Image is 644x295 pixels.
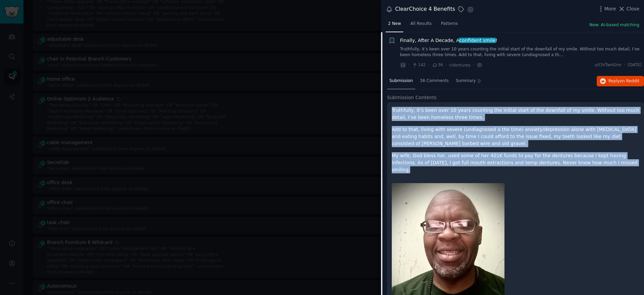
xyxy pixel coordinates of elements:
[392,152,639,173] p: My wife, God bless her, used some of her 401K funds to pay for the dentures because I kept having...
[388,21,401,27] span: 2 New
[395,5,455,13] div: ClearChoice 4 Benefits
[459,38,496,43] span: confident smile
[389,78,413,84] span: Submission
[445,61,447,69] span: ·
[386,18,403,32] a: 2 New
[428,61,429,69] span: ·
[432,62,443,68] span: 36
[400,37,497,44] span: Finally, After A Decade, A !
[624,62,626,68] span: ·
[589,22,639,28] button: New: AI-based matching
[627,5,639,12] span: Close
[597,5,616,12] button: More
[608,78,639,84] span: Reply
[618,5,639,12] button: Close
[410,21,431,27] span: All Results
[412,62,426,68] span: 142
[392,107,639,121] p: Truthfully, it’s been over 10 years counting the initial start of the downfall of my smile. Witho...
[400,37,497,44] a: Finally, After A Decade, Aconfident smile!
[439,18,460,32] a: Patterns
[420,78,449,84] span: 36 Comments
[408,18,434,32] a: All Results
[594,62,622,68] span: u/ChiTwnGmr
[473,61,474,69] span: ·
[456,78,476,84] span: Summary
[392,126,639,147] p: Add to that, living with severe (undiagnosed a the time) anxiety/depression alone with [MEDICAL_D...
[441,21,458,27] span: Patterns
[597,76,644,87] button: Replyon Reddit
[604,5,616,12] span: More
[620,79,639,83] span: on Reddit
[408,61,410,69] span: ·
[449,63,471,68] span: r/dentures
[628,62,642,68] span: [DATE]
[387,94,437,101] span: Submission Contents
[400,46,642,58] a: Truthfully, it’s been over 10 years counting the initial start of the downfall of my smile. Witho...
